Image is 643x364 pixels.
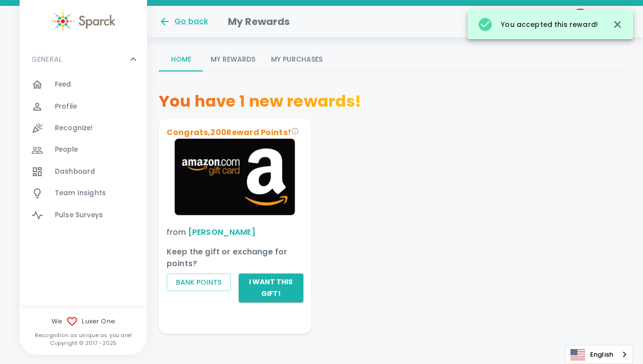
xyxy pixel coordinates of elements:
[20,316,147,327] span: We Luxer One
[477,13,598,36] div: You accepted this reward!
[228,14,290,29] h1: My Rewards
[20,45,147,74] div: GENERAL
[31,54,62,64] p: GENERAL
[20,10,147,33] a: Sparck logo
[167,127,303,138] p: Congrats, 200 Reward Points!
[159,48,631,71] div: rewards-tabs
[55,145,78,155] span: People
[20,161,147,182] a: Dashboard
[55,167,95,177] span: Dashboard
[20,139,147,160] a: People
[20,74,147,230] div: GENERAL
[55,188,106,198] span: Team Insights
[159,48,203,71] button: Home
[51,10,115,33] img: Sparck logo
[20,182,147,204] a: Team Insights
[565,345,633,364] aside: Language selected: English
[167,246,303,270] p: Keep the gift or exchange for points?
[55,80,72,90] span: Feed
[20,96,147,117] a: Profile
[55,102,77,112] span: Profile
[55,123,93,133] span: Recognize!
[167,227,303,238] p: from
[159,16,208,27] button: Go back
[159,91,361,111] p: You have 1 new rewards!
[20,117,147,139] a: Recognize!
[167,138,303,215] img: Brand logo
[20,205,147,226] a: Pulse Surveys
[263,48,330,71] button: My Purchases
[239,273,303,302] button: I want this gift!
[55,210,103,220] span: Pulse Surveys
[291,127,299,135] svg: Congrats on your reward! You can either redeem the total reward points for something else with th...
[565,345,633,364] div: Language
[167,273,231,292] button: Bank Points
[20,74,147,95] a: Feed
[188,227,255,238] a: [PERSON_NAME]
[203,48,263,71] button: My Rewards
[20,331,147,339] p: Recognition as unique as you are!
[20,339,147,347] p: Copyright © 2017 - 2025
[566,345,633,364] a: English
